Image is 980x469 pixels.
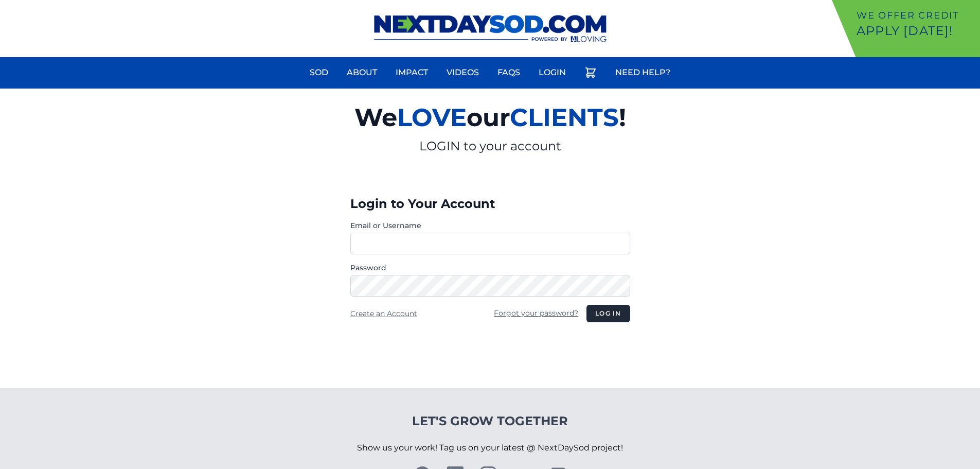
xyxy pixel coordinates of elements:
a: Need Help? [609,60,676,85]
a: About [341,60,383,85]
h4: Let's Grow Together [357,413,623,429]
a: Forgot your password? [494,308,578,318]
span: CLIENTS [510,102,619,132]
a: FAQs [491,60,526,85]
button: Log in [586,305,630,322]
a: Impact [389,60,434,85]
span: LOVE [397,102,467,132]
label: Password [350,263,630,273]
a: Login [532,60,572,85]
p: Apply [DATE]! [857,23,976,39]
p: LOGIN to your account [235,138,745,154]
a: Videos [440,60,485,85]
h3: Login to Your Account [350,196,630,212]
label: Email or Username [350,220,630,231]
a: Sod [304,60,334,85]
p: Show us your work! Tag us on your latest @ NextDaySod project! [357,429,623,466]
a: Create an Account [350,309,417,318]
p: We offer Credit [857,8,976,23]
h2: We our ! [235,97,745,138]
